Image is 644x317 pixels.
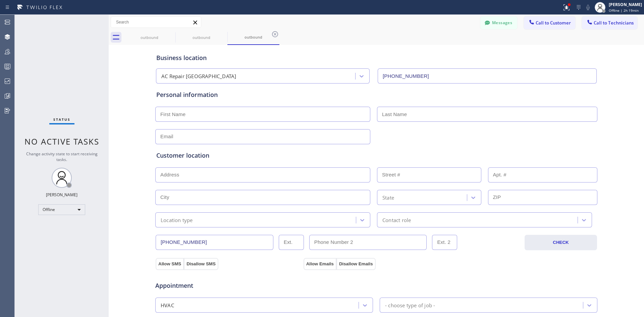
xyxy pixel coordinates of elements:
input: Phone Number 2 [309,235,427,250]
div: Location type [161,216,193,224]
input: Apt. # [488,167,598,182]
button: Allow Emails [304,258,336,270]
button: Messages [480,16,517,29]
div: Business location [156,53,596,62]
input: First Name [155,107,370,122]
input: Street # [377,167,481,182]
button: Disallow Emails [336,258,376,270]
span: No active tasks [24,136,99,147]
div: AC Repair [GEOGRAPHIC_DATA] [161,72,236,80]
span: Status [53,117,70,122]
button: CHECK [525,235,597,250]
button: Disallow SMS [184,258,218,270]
div: Contact role [382,216,411,224]
span: Offline | 2h 19min [609,8,639,13]
input: Ext. [279,235,304,250]
div: outbound [124,35,175,40]
div: - choose type of job - [385,301,435,309]
input: Phone Number [156,235,273,250]
span: Call to Customer [536,20,571,26]
div: outbound [176,35,227,40]
div: Personal information [156,90,596,99]
div: Offline [38,204,85,215]
input: ZIP [488,190,598,205]
span: Call to Technicians [594,20,634,26]
input: Last Name [377,107,597,122]
input: Ext. 2 [432,235,457,250]
button: Allow SMS [156,258,184,270]
button: Call to Customer [524,16,575,29]
input: Phone Number [378,68,597,84]
div: [PERSON_NAME] [46,192,77,198]
div: outbound [228,35,279,40]
input: Address [155,167,370,182]
input: Search [111,17,201,28]
span: Appointment [155,281,302,290]
div: [PERSON_NAME] [609,2,642,7]
input: Email [155,129,370,144]
input: City [155,190,370,205]
div: HVAC [161,301,174,309]
span: Change activity state to start receiving tasks. [26,151,98,162]
div: Customer location [156,151,596,160]
div: State [382,194,394,201]
button: Call to Technicians [582,16,637,29]
button: Mute [583,3,593,12]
